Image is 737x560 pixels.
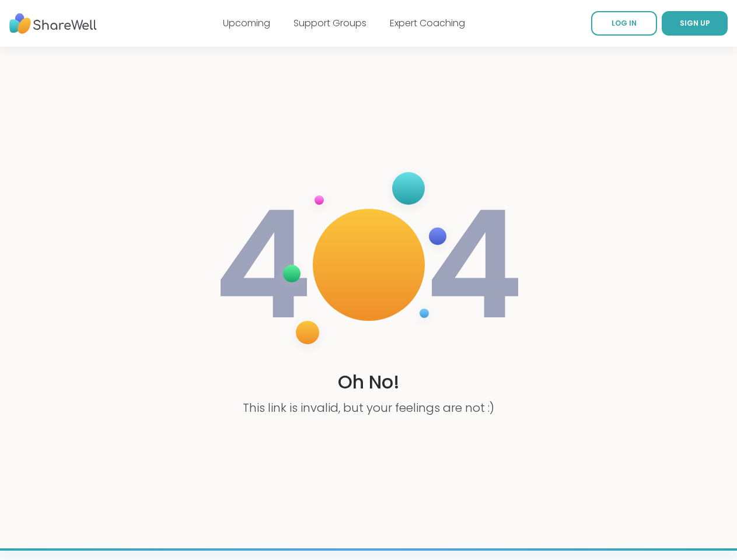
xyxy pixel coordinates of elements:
[294,16,366,30] a: Support Groups
[662,11,728,36] a: SIGN UP
[338,369,400,395] h1: Oh No!
[680,18,710,28] span: SIGN UP
[591,11,657,36] a: LOG IN
[243,400,494,416] p: This link is invalid, but your feelings are not :)
[9,8,97,40] img: ShareWell Nav Logo
[390,16,465,30] a: Expert Coaching
[223,16,270,30] a: Upcoming
[214,160,524,369] img: 404
[612,18,637,28] span: LOG IN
